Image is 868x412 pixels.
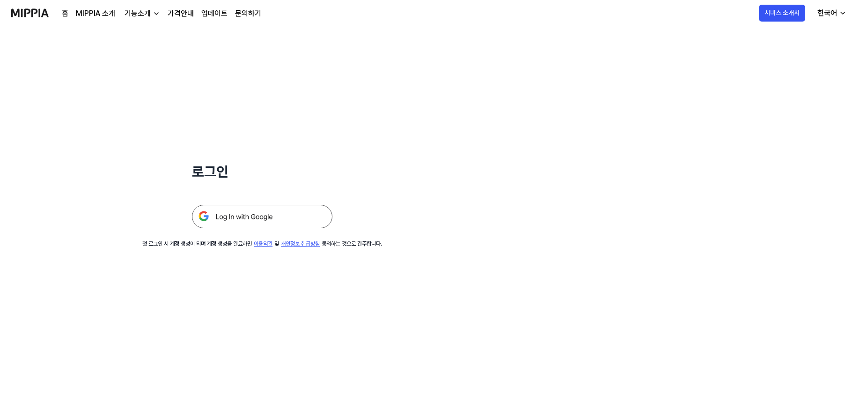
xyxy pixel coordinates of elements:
div: 기능소개 [123,8,153,19]
a: MIPPIA 소개 [76,8,115,19]
a: 개인정보 취급방침 [281,240,320,247]
img: down [153,10,160,17]
a: 이용약관 [254,240,272,247]
button: 서비스 소개서 [759,5,805,22]
div: 첫 로그인 시 계정 생성이 되며 계정 생성을 완료하면 및 동의하는 것으로 간주합니다. [142,240,382,248]
button: 한국어 [810,4,852,22]
a: 홈 [62,8,68,19]
button: 기능소개 [123,8,160,19]
h1: 로그인 [192,161,332,182]
a: 가격안내 [168,8,194,19]
a: 문의하기 [235,8,261,19]
div: 한국어 [816,7,839,19]
img: 구글 로그인 버튼 [192,205,332,228]
a: 업데이트 [201,8,228,19]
